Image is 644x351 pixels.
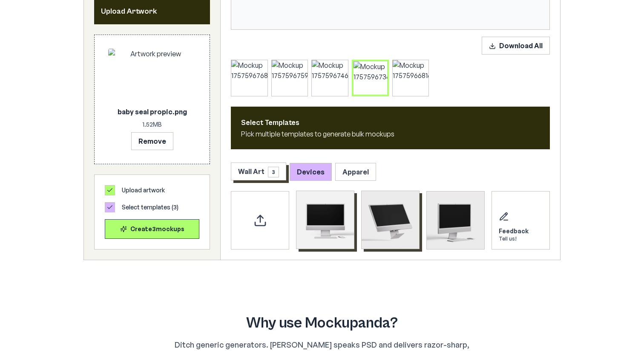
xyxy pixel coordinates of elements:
button: Create3mockups [105,219,199,239]
div: Create 3 mockup s [112,225,192,233]
h3: Select Templates [241,117,540,129]
button: Devices [290,163,332,181]
p: 1.52 MB [108,120,196,129]
img: Artwork preview [108,49,196,103]
img: iMac Mockup 3 [427,191,484,249]
div: Upload custom PSD template [231,191,289,249]
h2: Why use Mockupanda? [97,315,547,332]
img: iMac Mockup 1 [296,191,354,249]
button: Wall Art3 [231,162,286,180]
span: Select templates ( 3 ) [122,203,178,212]
span: 3 [268,167,279,177]
div: Select template iMac Mockup 1 [296,191,354,249]
button: Apparel [335,163,376,181]
p: Pick multiple templates to generate bulk mockups [241,129,540,139]
img: iMac Mockup 2 [362,191,419,249]
div: Select template iMac Mockup 3 [426,191,485,249]
div: Send feedback [492,191,550,249]
div: Feedback [499,227,529,235]
button: Download All [482,37,550,55]
div: Select template iMac Mockup 2 [361,191,420,249]
div: Tell us! [499,235,529,242]
h2: Upload Artwork [101,6,203,17]
span: Upload artwork [122,186,165,194]
p: baby seal propic.png [108,107,196,117]
button: Remove [131,132,173,150]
